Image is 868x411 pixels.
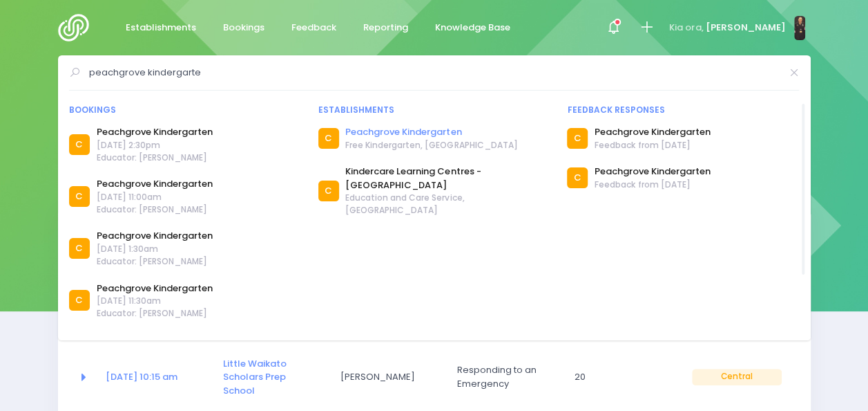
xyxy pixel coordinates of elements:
[318,181,339,201] div: C
[345,139,517,152] span: Free Kindergarten, [GEOGRAPHIC_DATA]
[97,191,213,203] span: [DATE] 11:00am
[280,15,348,42] a: Feedback
[69,186,90,207] div: C
[424,15,522,42] a: Knowledge Base
[457,363,547,390] span: Responding to an Emergency
[575,370,664,384] span: 20
[69,134,90,155] div: C
[345,192,550,217] span: Education and Care Service, [GEOGRAPHIC_DATA]
[567,104,799,116] div: Feedback responses
[669,21,703,35] span: Kia ora,
[692,369,782,385] span: Central
[683,348,791,407] td: Central
[345,125,517,139] a: Peachgrove Kindergarten
[97,152,213,164] span: Educator: [PERSON_NAME]
[69,238,90,259] div: C
[97,203,213,216] span: Educator: [PERSON_NAME]
[126,21,196,35] span: Establishments
[318,104,550,116] div: Establishments
[97,255,213,268] span: Educator: [PERSON_NAME]
[595,179,711,191] span: Feedback from [DATE]
[97,348,214,407] td: <a href="https://app.stjis.org.nz/bookings/523832" class="font-weight-bold">15 Sep at 10:15 am</a>
[89,62,780,83] input: Search for anything (like establishments, bookings, or feedback)
[106,370,177,383] a: [DATE] 10:15 am
[69,290,90,311] div: C
[340,370,430,384] span: [PERSON_NAME]
[223,21,264,35] span: Bookings
[97,243,213,255] span: [DATE] 1:30am
[69,104,301,116] div: Bookings
[448,348,566,407] td: Responding to an Emergency
[97,282,213,295] a: Peachgrove Kindergarten
[97,307,213,320] span: Educator: [PERSON_NAME]
[595,125,711,139] a: Peachgrove Kindergarten
[97,295,213,307] span: [DATE] 11:30am
[97,177,213,191] a: Peachgrove Kindergarten
[595,165,711,179] a: Peachgrove Kindergarten
[97,125,213,139] a: Peachgrove Kindergarten
[566,348,683,407] td: 20
[435,21,510,35] span: Knowledge Base
[331,348,448,407] td: Sarah Telders
[363,21,408,35] span: Reporting
[595,139,711,152] span: Feedback from [DATE]
[223,357,287,397] a: Little Waikato Scholars Prep School
[58,14,97,42] img: Logo
[567,128,588,149] div: C
[794,16,805,40] img: N
[352,15,420,42] a: Reporting
[345,165,550,192] a: Kindercare Learning Centres - [GEOGRAPHIC_DATA]
[567,167,588,188] div: C
[291,21,336,35] span: Feedback
[212,15,276,42] a: Bookings
[318,128,339,149] div: C
[115,15,208,42] a: Establishments
[705,21,785,35] span: [PERSON_NAME]
[97,229,213,243] a: Peachgrove Kindergarten
[97,139,213,152] span: [DATE] 2:30pm
[214,348,331,407] td: <a href="https://app.stjis.org.nz/establishments/201655" class="font-weight-bold">Little Waikato ...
